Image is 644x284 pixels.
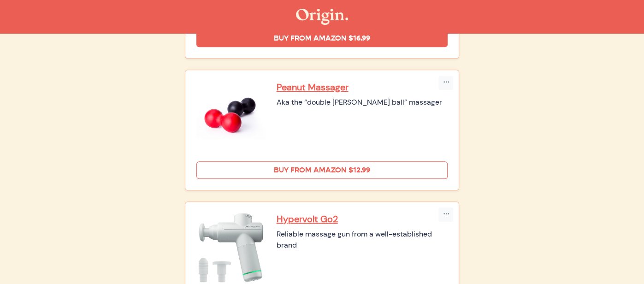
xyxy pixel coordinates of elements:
img: Peanut Massager [196,81,266,150]
img: Hypervolt Go2 [196,213,266,282]
a: Peanut Massager [277,81,448,93]
a: Hypervolt Go2 [277,213,448,225]
img: The Origin Shop [296,9,348,25]
div: Reliable massage gun from a well-established brand [277,229,448,251]
div: Aka the “double [PERSON_NAME] ball” massager [277,97,448,108]
a: Buy from Amazon $12.99 [196,161,448,179]
a: Buy from Amazon $16.99 [196,30,448,47]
